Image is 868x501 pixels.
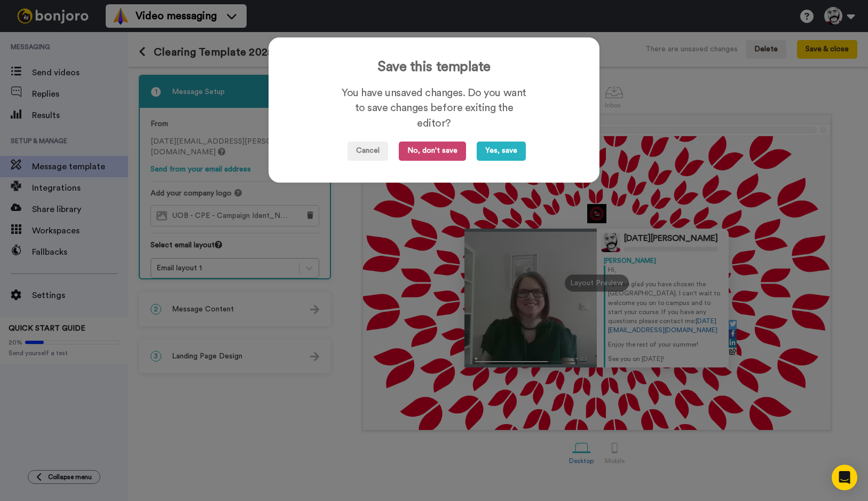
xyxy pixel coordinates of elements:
button: Cancel [348,142,388,161]
div: You have unsaved changes. Do you want to save changes before exiting the editor? [341,85,527,131]
button: No, don't save [399,142,466,161]
h3: Save this template [290,59,578,75]
div: Open Intercom Messenger [832,465,857,490]
button: Yes, save [477,142,526,161]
